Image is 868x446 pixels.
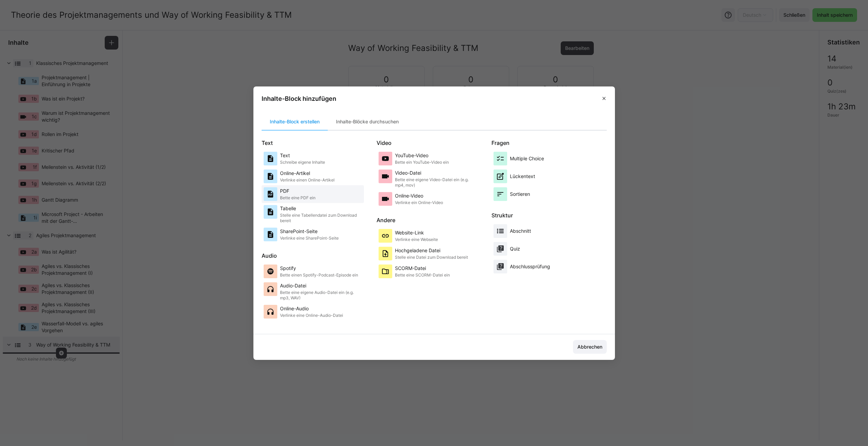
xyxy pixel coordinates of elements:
[280,213,362,224] p: Stelle eine Tabellendatei zum Download bereit
[510,155,544,162] p: Multiple Choice
[280,290,362,301] p: Bette eine eigene Audio-Datei ein (e.g. mp3, WAV)
[262,252,377,260] p: Audio
[510,263,550,270] p: Abschlussprüfung
[280,195,315,201] p: Bette eine PDF ein
[262,139,377,147] p: Text
[377,139,491,147] p: Video
[328,113,407,130] div: Inhalte-Blöcke durchsuchen
[510,228,531,234] p: Abschnitt
[262,113,328,130] div: Inhalte-Block erstellen
[395,200,443,205] p: Verlinke ein Online-Video
[395,255,468,260] p: Stelle eine Datei zum Download bereit
[491,211,606,219] p: Struktur
[576,343,603,350] span: Abbrechen
[280,282,362,289] p: Audio-Datei
[280,228,339,235] p: SharePoint-Seite
[280,313,343,318] p: Verlinke eine Online-Audio-Datei
[280,305,343,312] p: Online-Audio
[395,272,450,278] p: Bette eine SCORM-Datei ein
[395,265,450,272] p: SCORM-Datei
[280,235,339,241] p: Verlinke eine SharePoint-Seite
[491,139,606,147] p: Fragen
[510,173,535,180] p: Lückentext
[280,205,362,212] p: Tabelle
[395,229,438,236] p: Website-Link
[395,152,449,159] p: YouTube-Video
[573,340,607,354] button: Abbrechen
[280,170,335,177] p: Online-Artikel
[262,95,336,103] h3: Inhalte-Block hinzufügen
[377,216,491,224] p: Andere
[395,160,449,165] p: Bette ein YouTube-Video ein
[510,191,530,198] p: Sortieren
[395,247,468,254] p: Hochgeladene Datei
[395,192,443,199] p: Online-Video
[395,177,477,188] p: Bette eine eigene Video-Datei ein (e.g. mp4, mov)
[510,245,520,252] p: Quiz
[280,265,358,272] p: Spotify
[395,237,438,242] p: Verlinke eine Webseite
[280,188,315,194] p: PDF
[280,160,325,165] p: Schreibe eigene Inhalte
[280,177,335,183] p: Verlinke einen Online-Artikel
[395,170,477,176] p: Video-Datei
[280,152,325,159] p: Text
[280,272,358,278] p: Bette einen Spotify-Podcast-Episode ein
